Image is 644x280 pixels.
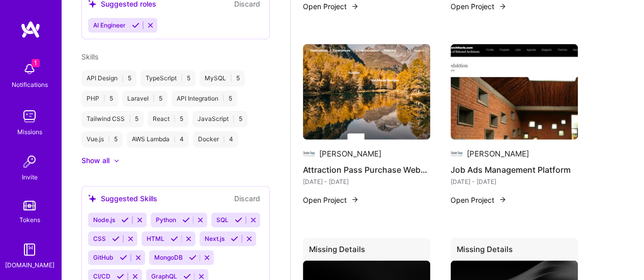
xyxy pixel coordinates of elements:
[19,59,40,79] img: bell
[93,21,126,29] span: AI Engineer
[93,235,106,242] span: CSS
[303,1,359,12] button: Open Project
[19,214,40,225] div: Tokens
[81,155,109,166] div: Show all
[197,216,204,224] i: Reject
[12,79,48,90] div: Notifications
[147,235,164,242] span: HTML
[81,111,144,127] div: Tailwind CSS 5
[148,111,188,127] div: React 5
[20,20,41,39] img: logo
[141,70,195,86] div: TypeScript 5
[303,163,430,176] h4: Attraction Pass Purchase Website
[147,21,154,29] i: Reject
[171,235,178,242] i: Accept
[23,201,36,210] img: tokens
[451,195,507,205] button: Open Project
[112,235,120,242] i: Accept
[451,163,578,176] h4: Job Ads Management Platform
[498,3,507,11] img: arrow-right
[203,254,211,261] i: Reject
[249,216,257,224] i: Reject
[319,148,381,159] div: [PERSON_NAME]
[498,196,507,204] img: arrow-right
[19,151,40,172] img: Invite
[193,131,238,147] div: Docker 4
[451,176,578,187] div: [DATE] - [DATE]
[136,216,144,224] i: Reject
[134,254,142,261] i: Reject
[153,95,155,103] span: |
[156,216,176,224] span: Python
[182,216,190,224] i: Accept
[108,135,110,143] span: |
[192,111,247,127] div: JavaScript 5
[131,272,139,280] i: Reject
[122,90,167,107] div: Laravel 5
[127,131,189,147] div: AWS Lambda 4
[154,254,183,261] span: MongoDB
[216,216,229,224] span: SQL
[235,216,242,224] i: Accept
[303,195,359,205] button: Open Project
[93,254,114,261] span: GitHub
[117,272,124,280] i: Accept
[81,70,136,86] div: API Design 5
[205,235,225,242] span: Next.js
[120,254,127,261] i: Accept
[122,74,124,82] span: |
[103,95,105,103] span: |
[351,3,359,11] img: arrow-right
[88,193,157,204] div: Suggested Skills
[22,172,38,182] div: Invite
[132,21,139,29] i: Accept
[451,1,507,12] button: Open Project
[198,272,205,280] i: Reject
[451,44,578,140] img: Job Ads Management Platform
[189,254,197,261] i: Accept
[183,272,191,280] i: Accept
[151,272,177,280] span: GraphQL
[222,95,225,103] span: |
[200,70,245,86] div: MySQL 5
[451,148,463,160] img: Company logo
[303,44,430,140] img: Attraction Pass Purchase Website
[303,148,315,160] img: Company logo
[467,148,529,159] div: [PERSON_NAME]
[93,272,110,280] span: CI/CD
[129,115,131,123] span: |
[174,115,176,123] span: |
[81,90,118,107] div: PHP 5
[231,235,238,242] i: Accept
[223,135,225,143] span: |
[231,193,263,204] button: Discard
[303,238,430,265] div: Missing Details
[5,260,54,270] div: [DOMAIN_NAME]
[121,216,129,224] i: Accept
[19,106,40,127] img: teamwork
[88,194,97,203] i: icon SuggestedTeams
[32,59,40,67] span: 1
[93,216,115,224] span: Node.js
[81,131,123,147] div: Vue.js 5
[81,52,98,61] span: Skills
[245,235,253,242] i: Reject
[17,127,42,137] div: Missions
[230,74,232,82] span: |
[185,235,192,242] i: Reject
[451,238,578,265] div: Missing Details
[351,196,359,204] img: arrow-right
[233,115,235,123] span: |
[19,239,40,260] img: guide book
[127,235,134,242] i: Reject
[303,176,430,187] div: [DATE] - [DATE]
[174,135,176,143] span: |
[172,90,237,107] div: API Integration 5
[181,74,183,82] span: |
